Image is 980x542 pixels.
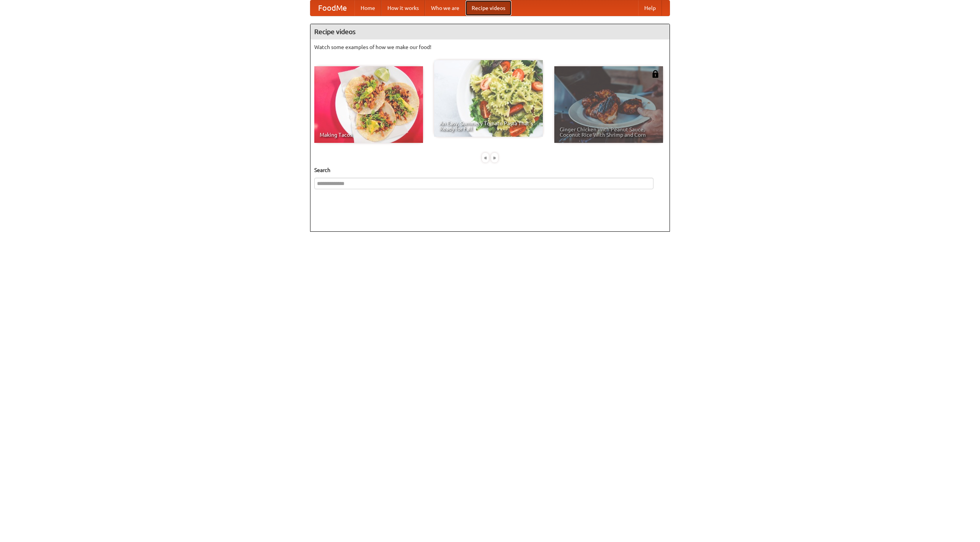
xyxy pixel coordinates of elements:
a: Recipe videos [465,0,511,16]
a: Who we are [425,0,465,16]
h4: Recipe videos [310,24,670,39]
a: An Easy, Summery Tomato Pasta That's Ready for Fall [434,60,543,137]
span: Making Tacos [320,132,418,138]
a: How it works [381,0,425,16]
div: « [482,153,489,162]
h5: Search [314,166,666,174]
a: Help [638,0,662,16]
p: Watch some examples of how we make our food! [314,43,666,51]
a: Home [354,0,381,16]
a: Making Tacos [314,66,423,143]
span: An Easy, Summery Tomato Pasta That's Ready for Fall [439,121,537,131]
div: » [491,153,498,162]
img: 483408.png [652,70,659,78]
a: FoodMe [310,0,354,16]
